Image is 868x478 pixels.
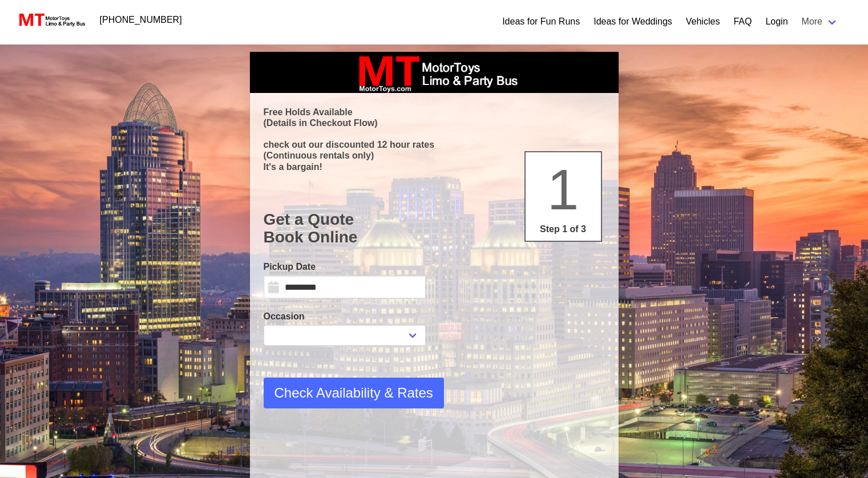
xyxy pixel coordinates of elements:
[547,157,579,221] span: 1
[264,378,444,408] button: Check Availability & Rates
[765,15,788,29] a: Login
[264,139,605,150] p: check out our discounted 12 hour rates
[264,260,426,274] label: Pickup Date
[502,15,580,29] a: Ideas for Fun Runs
[795,10,845,33] a: More
[264,210,605,246] h1: Get a Quote Book Online
[530,222,596,236] p: Step 1 of 3
[349,52,520,93] img: box_logo_brand.jpeg
[264,161,605,172] p: It's a bargain!
[93,9,189,31] a: [PHONE_NUMBER]
[686,15,720,29] a: Vehicles
[264,107,605,118] p: Free Holds Available
[594,15,672,29] a: Ideas for Weddings
[264,310,426,323] label: Occasion
[16,12,86,28] img: MotorToys Logo
[264,118,605,128] p: (Details in Checkout Flow)
[274,383,433,403] span: Check Availability & Rates
[264,150,605,161] p: (Continuous rentals only)
[733,15,752,29] a: FAQ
